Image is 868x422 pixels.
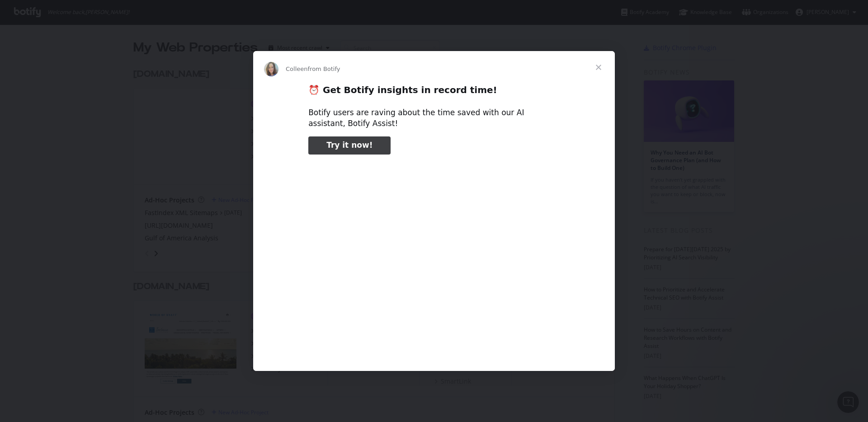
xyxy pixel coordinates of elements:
[264,62,278,76] img: Profile image for Colleen
[308,108,560,129] div: Botify users are raving about the time saved with our AI assistant, Botify Assist!
[245,162,623,351] video: Play video
[308,66,340,72] span: from Botify
[326,141,373,150] span: Try it now!
[286,66,308,72] span: Colleen
[308,136,391,155] a: Try it now!
[308,84,560,101] h2: ⏰ Get Botify insights in record time!
[582,51,615,84] span: Close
